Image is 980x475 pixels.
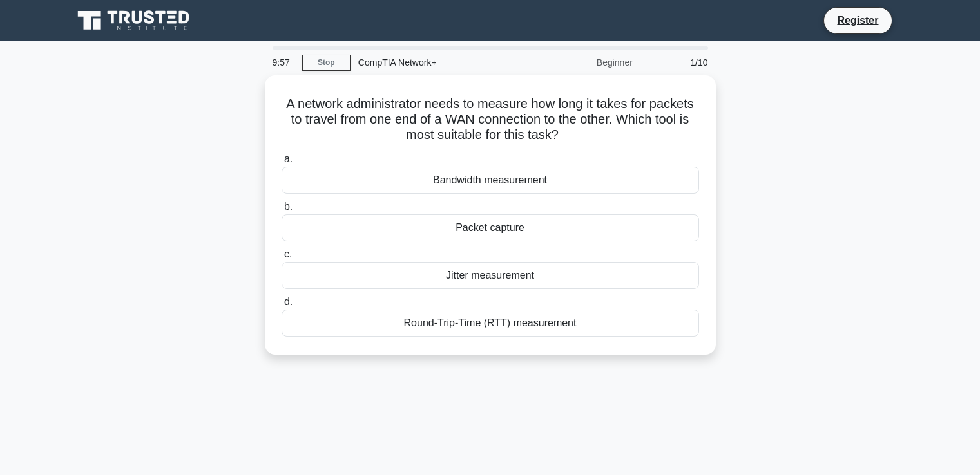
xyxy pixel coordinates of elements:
div: Bandwidth measurement [282,167,699,194]
div: Jitter measurement [282,262,699,289]
div: Beginner [528,50,640,75]
div: CompTIA Network+ [351,50,528,75]
span: c. [284,248,292,259]
a: Register [829,12,886,28]
span: b. [284,201,293,212]
a: Stop [302,55,351,71]
div: 9:57 [265,50,302,75]
span: a. [284,153,293,164]
div: Round-Trip-Time (RTT) measurement [282,310,699,337]
div: Packet capture [282,214,699,241]
div: 1/10 [640,50,716,75]
h5: A network administrator needs to measure how long it takes for packets to travel from one end of ... [280,96,700,144]
span: d. [284,296,293,307]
